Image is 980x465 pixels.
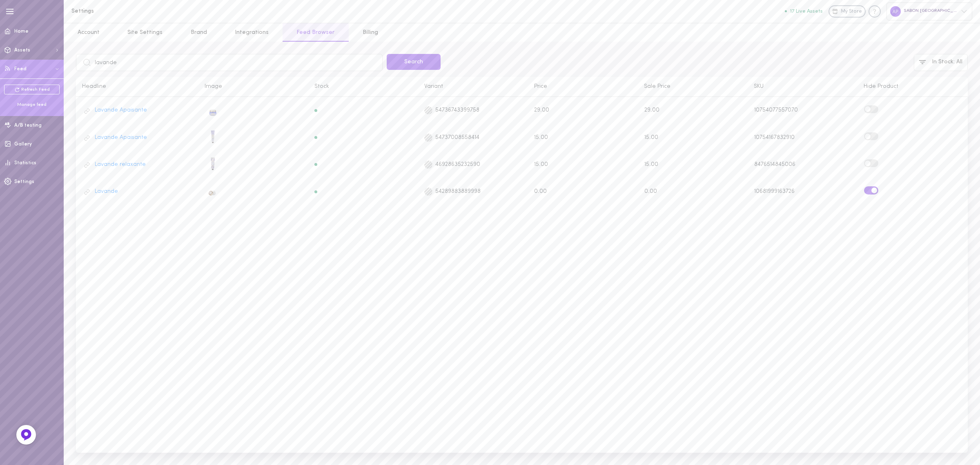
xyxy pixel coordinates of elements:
[95,134,147,141] a: Lavande Apaisante
[14,29,29,34] span: Home
[95,188,118,195] a: Lavande
[754,134,795,141] span: 10754167832910
[387,54,441,70] button: Search
[435,107,479,114] span: 54736743399758
[308,83,418,90] div: Stock
[76,54,383,71] input: Search
[424,106,432,114] span: Lavande Apaisante
[857,83,967,90] div: Hide Product
[534,161,548,168] span: 15.00
[829,5,866,18] a: My Store
[424,134,432,142] span: Lavande Apaisante
[785,9,823,14] button: 17 Live Assets
[841,8,862,16] span: My Store
[534,107,549,113] span: 29.00
[14,179,34,184] span: Settings
[71,8,206,14] h1: Settings
[14,142,32,147] span: Gallery
[424,188,432,196] span: Lavande
[644,161,658,168] span: 15.00
[283,23,348,42] a: Feed Browser
[644,107,659,113] span: 29.00
[14,123,42,128] span: A/B testing
[76,83,198,90] div: Headline
[114,23,176,42] a: Site Settings
[64,23,114,42] a: Account
[435,188,481,195] span: 54289883889998
[754,107,798,113] span: 10754077557070
[534,134,548,141] span: 15.00
[177,23,221,42] a: Brand
[638,83,748,90] div: Sale Price
[435,161,480,168] span: 46928635232590
[869,5,881,18] div: Knowledge center
[528,83,638,90] div: Price
[95,107,147,114] a: Lavande Apaisante
[14,48,30,53] span: Assets
[435,134,479,141] span: 54737008558414
[4,102,60,108] div: Manage feed
[534,188,547,194] span: 0.00
[221,23,283,42] a: Integrations
[748,83,857,90] div: SKU
[914,54,968,71] button: In Stock: All
[644,188,657,194] span: 0.00
[754,161,795,168] span: 8476514845006
[198,83,308,90] div: Image
[349,23,392,42] a: Billing
[4,85,60,94] a: Refresh Feed
[785,9,829,14] a: 17 Live Assets
[644,134,658,141] span: 15.00
[424,161,432,169] span: Lavande relaxante
[20,429,32,441] img: Feedback Button
[418,83,528,90] div: Variant
[14,161,36,165] span: Statistics
[14,67,27,72] span: Feed
[886,2,972,20] div: SABON [GEOGRAPHIC_DATA]
[754,188,795,194] span: 10681999163726
[95,161,146,168] a: Lavande relaxante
